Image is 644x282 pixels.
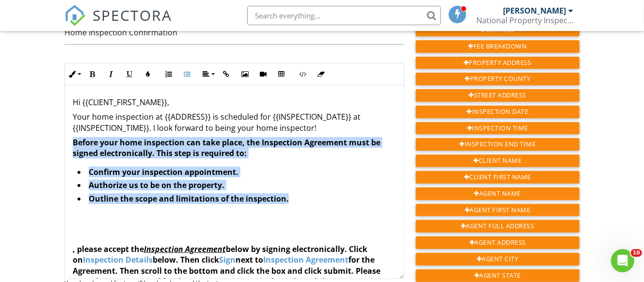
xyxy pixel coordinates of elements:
div: Client Name [416,155,580,167]
div: Agent State [416,269,580,282]
div: Inspection End Time [416,138,580,151]
span: SPECTORA [93,5,172,25]
a: SPECTORA [64,13,172,33]
img: The Best Home Inspection Software - Spectora [64,5,86,26]
div: Agent City [416,253,580,266]
span: Inspection Details [83,254,153,265]
strong: Outline the scope and limitations of the inspection. [89,193,289,204]
li: ​​​​ [78,193,396,206]
strong: ​Authorize us to be on the property. [89,180,224,190]
button: Inline Style [65,65,83,83]
strong: Confirm your inspection appointment. [89,167,238,177]
span: 10 [631,249,642,257]
div: Street Address [416,89,580,102]
div: Inspection Date [416,106,580,118]
div: Property County [416,73,580,85]
div: Fee Breakdown [416,40,580,53]
div: Client First Name [416,171,580,184]
div: [PERSON_NAME] [503,6,566,16]
div: National Property Inspections (NPI) [476,16,573,25]
div: Agent First Name [416,204,580,217]
div: Inspection Time [416,122,580,135]
div: Property Address [416,57,580,69]
iframe: Intercom live chat [611,249,634,272]
p: Your home inspection at {{ADDRESS}} is scheduled for {{INSPECTION_DATE}} at {{INSPECTION_TIME}}. ... [73,111,396,133]
span: next to [236,254,263,265]
div: Agent Name [416,188,580,200]
em: Inspection Agreement [144,244,226,254]
button: Ordered List [159,65,178,83]
div: Agent Full Address [416,220,580,233]
span: Sign [219,254,236,265]
strong: Before your home inspection can take place, the Inspection Agreement must be signed electronicall... [73,137,380,158]
div: Agent Address [416,236,580,249]
span: Inspection Agreement [263,254,348,265]
p: Hi {{CLIENT_FIRST_NAME}}, [73,97,396,108]
input: Search everything... [247,6,441,25]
